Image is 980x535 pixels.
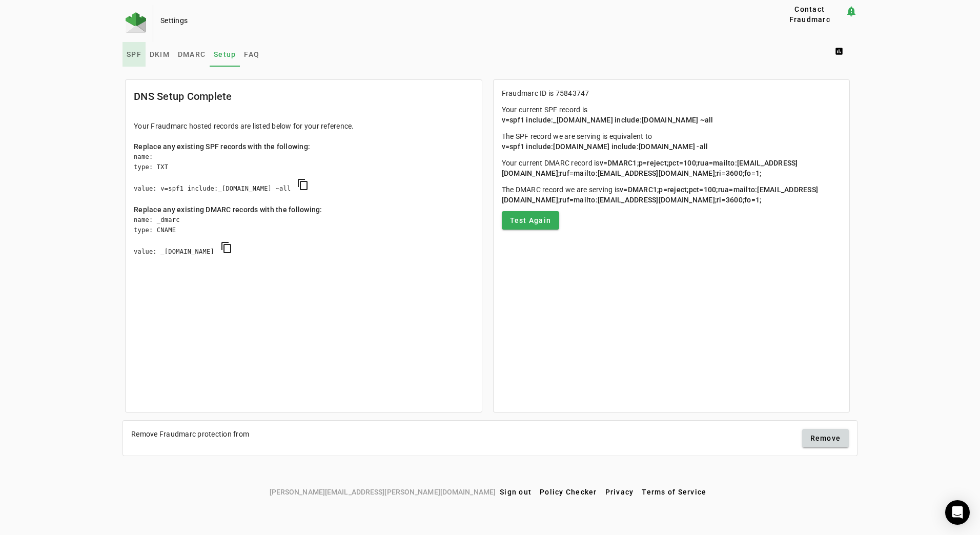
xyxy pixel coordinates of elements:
span: Policy Checker [540,488,597,496]
span: Privacy [605,488,634,496]
span: Sign out [500,488,532,496]
span: Test Again [510,215,552,225]
span: Setup [214,51,236,58]
a: Setup [210,42,240,67]
p: The DMARC record we are serving is [502,184,842,205]
a: DMARC [174,42,210,67]
p: Your current SPF record is [502,105,842,125]
span: v=DMARC1;p=reject;pct=100;rua=mailto:[EMAIL_ADDRESS][DOMAIN_NAME];ruf=mailto:[EMAIL_ADDRESS][DOMA... [502,159,798,177]
div: Settings [160,15,742,26]
div: Replace any existing SPF records with the following: [134,141,474,152]
span: DMARC [178,51,206,58]
div: Open Intercom Messenger [945,500,970,525]
a: FAQ [240,42,263,67]
span: v=spf1 include:_[DOMAIN_NAME] include:[DOMAIN_NAME] ~all [502,116,713,124]
span: Contact Fraudmarc [779,4,841,25]
button: Privacy [601,483,638,501]
div: name: _dmarc type: CNAME value: _[DOMAIN_NAME] [134,215,474,267]
span: v=DMARC1;p=reject;pct=100;rua=mailto:[EMAIL_ADDRESS][DOMAIN_NAME];ruf=mailto:[EMAIL_ADDRESS][DOMA... [502,186,819,204]
p: The SPF record we are serving is equivalent to [502,131,842,152]
div: Your Fraudmarc hosted records are listed below for your reference. [134,121,474,131]
button: Sign out [496,483,536,501]
img: Fraudmarc Logo [126,12,146,33]
span: [PERSON_NAME][EMAIL_ADDRESS][PERSON_NAME][DOMAIN_NAME] [270,486,496,498]
p: Fraudmarc ID is 75843747 [502,88,842,98]
button: Contact Fraudmarc [774,5,845,24]
div: Replace any existing DMARC records with the following: [134,204,474,215]
span: v=spf1 include:[DOMAIN_NAME] include:[DOMAIN_NAME] -all [502,142,708,151]
mat-icon: notification_important [845,5,857,17]
span: DKIM [150,51,170,58]
button: Test Again [502,211,560,230]
mat-card-title: DNS Setup Complete [134,88,232,105]
span: Remove [810,433,841,443]
span: Terms of Service [642,488,706,496]
p: Your current DMARC record is [502,158,842,178]
div: Remove Fraudmarc protection from [131,429,249,439]
span: SPF [127,51,141,58]
button: Terms of Service [638,483,710,501]
button: Policy Checker [536,483,601,501]
a: DKIM [146,42,174,67]
button: copy DMARC [214,235,239,260]
button: copy SPF [291,172,315,197]
div: name: type: TXT value: v=spf1 include:_[DOMAIN_NAME] ~all [134,152,474,204]
span: FAQ [244,51,259,58]
a: SPF [122,42,146,67]
button: Remove [802,429,849,447]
